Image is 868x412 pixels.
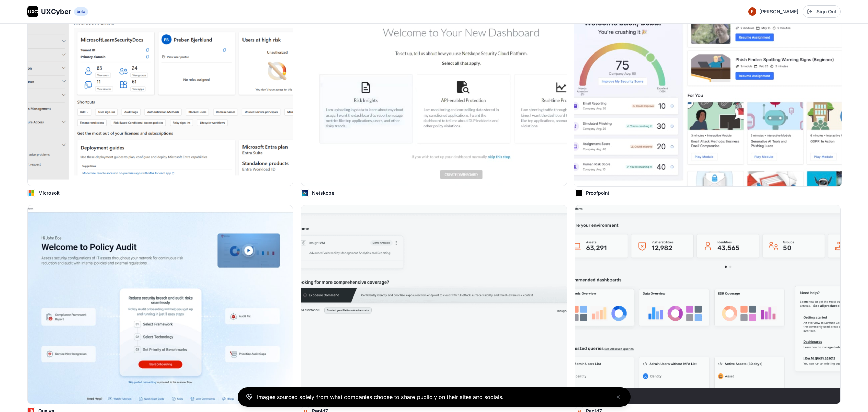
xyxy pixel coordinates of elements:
p: Proofpoint [586,189,609,196]
p: Netskope [312,189,334,196]
span: beta [74,7,88,16]
a: UXCUXCyberbeta [27,6,88,17]
span: UXC [28,8,38,15]
button: Close banner [614,393,622,401]
img: Profile [748,7,756,16]
p: Images sourced solely from what companies choose to share publicly on their sites and socials. [257,393,504,401]
img: Proofpoint logo [575,189,583,197]
img: Image from Rapid7 [301,205,567,404]
span: [PERSON_NAME] [759,8,798,15]
img: Image from Rapid7 [575,205,840,404]
img: Microsoft logo [28,189,35,197]
img: Image from Qualys [28,205,293,404]
img: Netskope logo [301,189,309,197]
button: Sign Out [803,5,841,18]
p: Microsoft [38,189,60,196]
span: UXCyber [41,7,71,16]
